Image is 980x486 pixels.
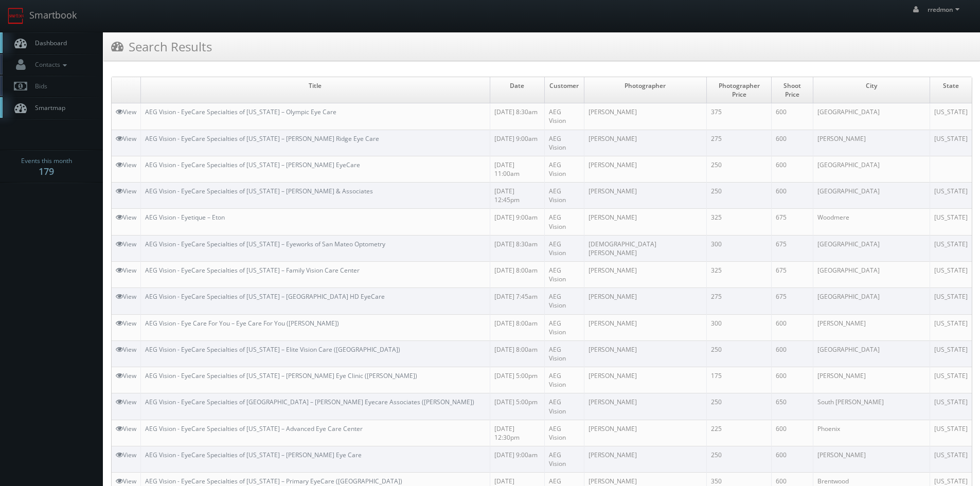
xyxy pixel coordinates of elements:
td: Customer [544,77,584,103]
span: rredmon [928,5,963,14]
td: [PERSON_NAME] [813,367,930,393]
a: AEG Vision - EyeCare Specialties of [US_STATE] – Primary EyeCare ([GEOGRAPHIC_DATA]) [145,477,402,485]
span: Bids [30,82,47,91]
td: [DEMOGRAPHIC_DATA][PERSON_NAME] [584,235,706,261]
a: AEG Vision - EyeCare Specialties of [US_STATE] – Family Vision Care Center [145,266,360,275]
img: smartbook-logo.png [8,8,24,24]
td: [PERSON_NAME] [584,183,706,209]
td: 275 [706,130,771,156]
a: View [116,345,136,354]
td: 300 [706,235,771,261]
span: Contacts [30,60,69,69]
td: [DATE] 12:30pm [490,420,544,446]
td: [US_STATE] [930,446,972,472]
td: [US_STATE] [930,314,972,340]
td: [GEOGRAPHIC_DATA] [813,340,930,367]
td: AEG Vision [544,446,584,472]
td: AEG Vision [544,209,584,235]
td: 250 [706,393,771,420]
td: 600 [772,446,813,472]
a: AEG Vision - EyeCare Specialties of [US_STATE] – Elite Vision Care ([GEOGRAPHIC_DATA]) [145,345,400,354]
a: AEG Vision - EyeCare Specialties of [US_STATE] – [PERSON_NAME] & Associates [145,187,373,195]
a: View [116,213,136,222]
td: [DATE] 8:30am [490,235,544,261]
td: AEG Vision [544,156,584,182]
td: Photographer [584,77,706,103]
td: 300 [706,314,771,340]
td: [DATE] 8:00am [490,314,544,340]
td: [US_STATE] [930,209,972,235]
td: AEG Vision [544,235,584,261]
td: [GEOGRAPHIC_DATA] [813,103,930,130]
td: AEG Vision [544,340,584,367]
td: South [PERSON_NAME] [813,393,930,420]
td: 250 [706,446,771,472]
a: View [116,107,136,116]
td: AEG Vision [544,130,584,156]
td: 600 [772,367,813,393]
a: AEG Vision - Eyetique – Eton [145,213,225,222]
a: View [116,240,136,248]
td: 675 [772,235,813,261]
td: AEG Vision [544,367,584,393]
td: AEG Vision [544,393,584,420]
td: Photographer Price [706,77,771,103]
a: AEG Vision - EyeCare Specialties of [GEOGRAPHIC_DATA] – [PERSON_NAME] Eyecare Associates ([PERSON... [145,398,474,406]
td: 600 [772,130,813,156]
td: [US_STATE] [930,261,972,287]
td: [PERSON_NAME] [584,314,706,340]
td: AEG Vision [544,288,584,314]
td: [PERSON_NAME] [584,446,706,472]
td: [DATE] 12:45pm [490,183,544,209]
td: [DATE] 9:00am [490,130,544,156]
td: [US_STATE] [930,340,972,367]
td: AEG Vision [544,314,584,340]
td: [US_STATE] [930,393,972,420]
td: [PERSON_NAME] [584,288,706,314]
td: AEG Vision [544,183,584,209]
td: 250 [706,183,771,209]
a: AEG Vision - EyeCare Specialties of [US_STATE] – Eyeworks of San Mateo Optometry [145,240,385,248]
td: [DATE] 8:00am [490,340,544,367]
td: State [930,77,972,103]
td: City [813,77,930,103]
td: 600 [772,183,813,209]
a: AEG Vision - EyeCare Specialties of [US_STATE] – [PERSON_NAME] Ridge Eye Care [145,134,379,143]
td: 600 [772,103,813,130]
h3: Search Results [111,38,212,56]
td: [US_STATE] [930,420,972,446]
td: 675 [772,261,813,287]
a: AEG Vision - EyeCare Specialties of [US_STATE] – [PERSON_NAME] Eye Clinic ([PERSON_NAME]) [145,371,417,380]
td: 175 [706,367,771,393]
td: 275 [706,288,771,314]
a: View [116,134,136,143]
td: [US_STATE] [930,235,972,261]
a: View [116,424,136,433]
td: 325 [706,209,771,235]
td: [PERSON_NAME] [584,340,706,367]
td: [DATE] 9:00am [490,446,544,472]
td: [DATE] 11:00am [490,156,544,182]
span: Smartmap [30,103,65,112]
a: View [116,398,136,406]
a: View [116,292,136,301]
td: Phoenix [813,420,930,446]
a: View [116,266,136,275]
td: [PERSON_NAME] [813,314,930,340]
td: [PERSON_NAME] [584,367,706,393]
td: Date [490,77,544,103]
td: [DATE] 9:00am [490,209,544,235]
a: View [116,160,136,169]
td: Woodmere [813,209,930,235]
td: 600 [772,314,813,340]
a: View [116,319,136,328]
a: View [116,371,136,380]
td: [DATE] 8:30am [490,103,544,130]
td: 600 [772,340,813,367]
td: [DATE] 7:45am [490,288,544,314]
td: [GEOGRAPHIC_DATA] [813,288,930,314]
td: [DATE] 8:00am [490,261,544,287]
td: [GEOGRAPHIC_DATA] [813,261,930,287]
td: [US_STATE] [930,367,972,393]
td: [DATE] 5:00pm [490,393,544,420]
